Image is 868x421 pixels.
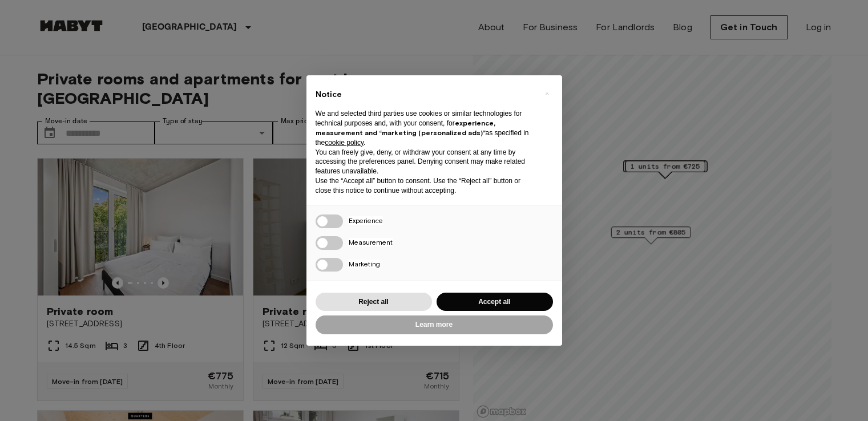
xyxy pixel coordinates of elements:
h2: Notice [316,89,535,100]
strong: experience, measurement and “marketing (personalized ads)” [316,119,495,137]
p: Use the “Accept all” button to consent. Use the “Reject all” button or close this notice to conti... [316,176,535,196]
p: You can freely give, deny, or withdraw your consent at any time by accessing the preferences pane... [316,148,535,176]
span: × [545,87,549,100]
a: cookie policy [325,139,364,147]
button: Learn more [316,315,553,334]
button: Close this notice [538,84,556,103]
button: Reject all [316,293,432,311]
p: We and selected third parties use cookies or similar technologies for technical purposes and, wit... [316,109,535,147]
span: Experience [349,216,383,225]
span: Measurement [349,238,393,246]
span: Marketing [349,260,380,268]
button: Accept all [437,293,553,311]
